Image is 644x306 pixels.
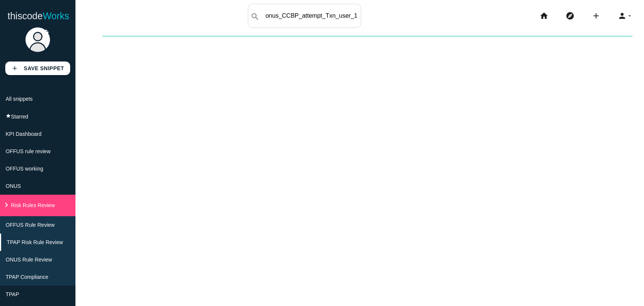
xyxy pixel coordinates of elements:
span: Risk Rules Review [11,202,55,208]
a: thiscodeWorks [8,4,69,28]
img: user.png [25,26,51,53]
b: Save Snippet [24,65,64,71]
span: ONUS [6,183,21,189]
span: ONUS Rule Review [6,257,52,263]
i: search [251,5,260,29]
span: OFFUS rule review [6,148,51,154]
span: Works [43,11,69,21]
span: TPAP Compliance [6,274,48,280]
span: All snippets [6,96,33,102]
button: search [248,4,262,28]
span: TPAP [6,291,19,297]
i: add [592,4,601,28]
span: TPAP Risk Rule Review [7,239,63,245]
i: star [6,113,11,118]
i: explore [566,4,575,28]
i: arrow_drop_down [627,4,633,28]
i: add [11,62,18,75]
i: person [618,4,627,28]
span: OFFUS working [6,166,43,172]
span: OFFUS Rule Review [6,222,55,228]
i: home [539,4,549,28]
span: Starred [11,114,28,120]
i: keyboard_arrow_right [2,200,11,209]
input: Search my snippets [262,8,361,24]
a: addSave Snippet [5,62,70,75]
span: KPI Dashboard [6,131,41,137]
